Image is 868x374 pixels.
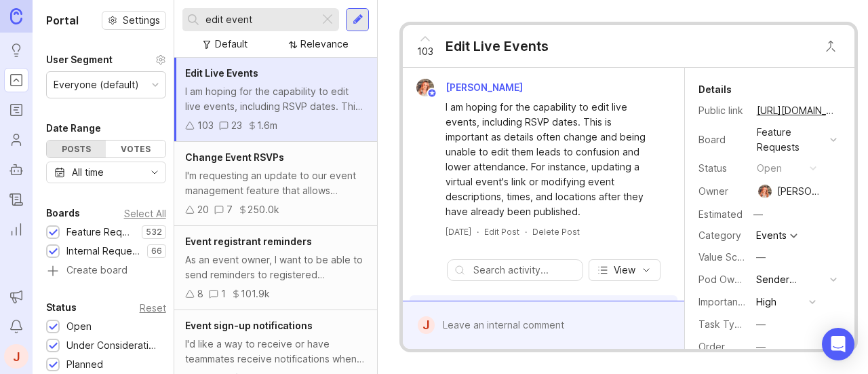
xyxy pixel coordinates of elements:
div: Relevance [300,37,349,52]
div: 1.6m [257,118,277,133]
div: Planned [66,357,103,372]
a: Event registrant remindersAs an event owner, I want to be able to send reminders to registered at... [174,226,377,310]
div: 23 [231,118,242,133]
span: [PERSON_NAME] [446,81,523,93]
div: 101.9k [241,286,270,301]
img: member badge [427,88,437,98]
div: Edit Post [484,226,519,238]
button: View [589,259,660,281]
div: All time [72,165,104,180]
img: Bronwen W [412,79,439,96]
a: Reporting [4,217,28,242]
div: 20 [197,202,209,217]
div: I am hoping for the capability to edit live events, including RSVP dates. This is important as de... [185,84,366,114]
svg: toggle icon [144,167,165,178]
a: Changelog [4,187,28,212]
div: Estimated [698,210,743,219]
span: Event registrant reminders [185,236,312,247]
span: Settings [123,14,160,27]
h1: Portal [46,12,79,29]
p: 66 [151,246,162,257]
button: Close button [817,33,844,60]
div: As an event owner, I want to be able to send reminders to registered attendees for upcoming event... [185,253,366,282]
a: Autopilot [4,157,28,182]
button: Announcements [4,284,28,309]
div: 8 [197,286,203,301]
div: Details [698,81,732,98]
div: Posts [47,141,106,157]
div: Feature Requests [757,125,825,155]
span: View [614,263,635,277]
div: 250.0k [248,202,279,217]
label: Importance [698,296,749,307]
input: Search... [205,12,314,27]
span: Event sign-up notifications [185,320,313,331]
input: Search activity... [473,263,575,278]
div: Everyone (default) [54,77,139,92]
label: Pod Ownership [698,274,768,285]
div: 1 [221,286,226,301]
a: Roadmaps [4,98,28,122]
a: Change Event RSVPsI'm requesting an update to our event management feature that allows invitees t... [174,142,377,226]
div: · [477,226,479,238]
div: 103 [197,118,214,133]
div: Date Range [46,120,101,136]
div: Open [66,319,92,334]
div: — [749,206,767,223]
div: I'd like a way to receive or have teammates receive notifications when someone registers for an E... [185,337,366,367]
div: Under Consideration [66,338,159,353]
div: 7 [226,202,233,217]
button: J [4,344,28,369]
img: Bronwen W [755,185,775,198]
time: [DATE] [446,227,471,237]
div: Boards [46,205,80,221]
a: [DATE] [446,226,471,238]
div: — [756,250,766,265]
div: Internal Requests [66,244,140,259]
a: Bronwen W[PERSON_NAME] [408,79,534,96]
div: Reset [140,304,166,312]
div: Edit Live Events [446,37,549,56]
div: I'm requesting an update to our event management feature that allows invitees to register, declin... [185,168,366,198]
div: Status [46,299,77,316]
div: I am hoping for the capability to edit live events, including RSVP dates. This is important as de... [446,100,656,219]
div: Feature Requests [66,225,135,240]
label: Order [698,341,725,352]
div: open [757,161,782,176]
div: [PERSON_NAME] [777,184,825,199]
a: Edit Live EventsI am hoping for the capability to edit live events, including RSVP dates. This is... [174,58,377,142]
div: Default [215,37,248,52]
button: Settings [102,11,166,30]
a: Ideas [4,38,28,62]
label: Task Type [698,318,747,330]
div: User Segment [46,52,113,68]
div: J [418,316,434,334]
button: Notifications [4,314,28,339]
div: Category [698,228,746,243]
div: — [756,339,766,354]
div: Public link [698,103,746,118]
div: Events [756,231,787,240]
div: Votes [106,141,165,157]
span: 103 [417,44,433,59]
div: High [756,295,776,310]
div: Delete Post [532,226,580,238]
a: Portal [4,68,28,92]
a: Users [4,128,28,152]
div: Status [698,161,746,176]
div: Owner [698,184,746,199]
div: · [525,226,527,238]
p: 532 [146,227,162,238]
span: Edit Live Events [185,67,258,79]
label: Value Scale [698,251,751,263]
div: Select All [124,210,166,217]
div: — [756,317,766,332]
a: Create board [46,265,166,278]
div: Open Intercom Messenger [822,328,854,360]
img: Canny Home [10,8,22,24]
span: Change Event RSVPs [185,151,284,163]
div: Board [698,132,746,147]
a: [URL][DOMAIN_NAME] [753,102,841,119]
